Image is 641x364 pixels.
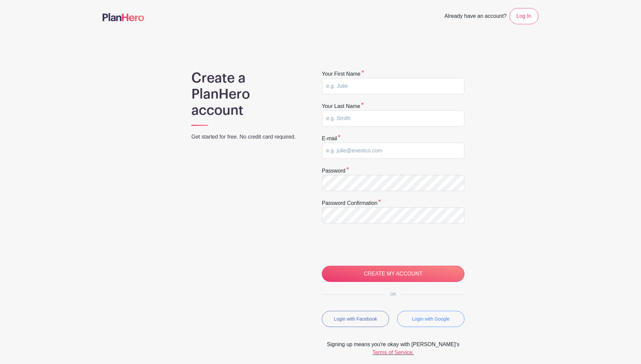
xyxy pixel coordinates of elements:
[322,135,341,143] label: E-mail
[397,311,464,327] button: Login with Google
[385,292,402,297] span: OR
[322,167,349,175] label: Password
[191,70,304,118] h1: Create a PlanHero account
[318,340,468,349] span: Signing up means you're okay with [PERSON_NAME]'s
[322,266,464,282] input: CREATE MY ACCOUNT
[103,13,144,21] img: logo-507f7623f17ff9eddc593b1ce0a138ce2505c220e1c5a4e2b4648c50719b7d32.svg
[510,8,538,24] a: Log In
[322,70,364,78] label: Your first name
[322,143,464,159] input: e.g. julie@eventco.com
[445,9,507,24] span: Already have an account?
[322,78,464,94] input: e.g. Julie
[191,133,304,141] p: Get started for free. No credit card required.
[412,316,450,322] small: Login with Google
[322,102,364,110] label: Your last name
[322,110,464,126] input: e.g. Smith
[334,316,377,322] small: Login with Facebook
[322,231,424,258] iframe: reCAPTCHA
[372,350,414,355] a: Terms of Service.
[322,311,389,327] button: Login with Facebook
[322,199,381,207] label: Password confirmation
